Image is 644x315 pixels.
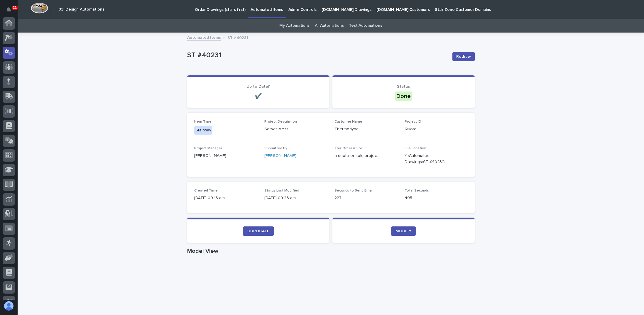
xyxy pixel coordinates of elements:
span: Status [397,84,410,89]
p: Thermodyne [334,126,398,132]
p: 495 [405,195,468,201]
p: 227 [334,195,398,201]
button: users-avatar [3,300,15,312]
a: DUPLICATE [243,226,274,236]
p: [DATE] 09:16 am [194,195,257,201]
img: Workspace Logo [31,3,48,13]
span: File Location [405,147,426,150]
span: Status Last Modified [264,189,299,192]
span: Redraw [456,54,471,60]
p: Server Mezz [264,126,327,132]
a: Automated Items [187,34,221,40]
span: Seconds to Send Email [334,189,373,192]
span: Project Manager [194,147,222,150]
span: Submitted By [264,147,287,150]
p: a quote or sold project [334,153,398,159]
a: MODIFY [391,226,416,236]
span: Project Description [264,120,297,123]
div: Done [395,92,412,101]
span: Created Time [194,189,218,192]
div: Notifications21 [7,7,15,16]
span: Customer Name [334,120,362,123]
p: ST #40231 [227,34,248,40]
a: My Automations [279,19,310,33]
h1: Model View [187,248,475,255]
span: This Order is For... [334,147,364,150]
span: Up to Date? [246,84,270,89]
span: Total Seconds [405,189,429,192]
h2: 03. Design Automations [58,7,104,12]
p: ✔️ [194,93,322,100]
a: Test Automations [349,19,382,33]
p: 21 [13,6,17,10]
span: Project ID [405,120,421,123]
a: [PERSON_NAME] [264,153,296,159]
button: Notifications [3,4,15,16]
button: Redraw [452,52,475,61]
p: [DATE] 09:26 am [264,195,327,201]
span: DUPLICATE [247,229,269,233]
p: Quote [405,126,468,132]
p: ST #40231 [187,51,448,60]
p: [PERSON_NAME] [194,153,257,159]
: Y:\Automated Drawings\ST #40231\ [405,153,454,165]
a: All Automations [315,19,344,33]
span: MODIFY [395,229,411,233]
div: Stairway [194,126,212,135]
span: Item Type [194,120,212,123]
